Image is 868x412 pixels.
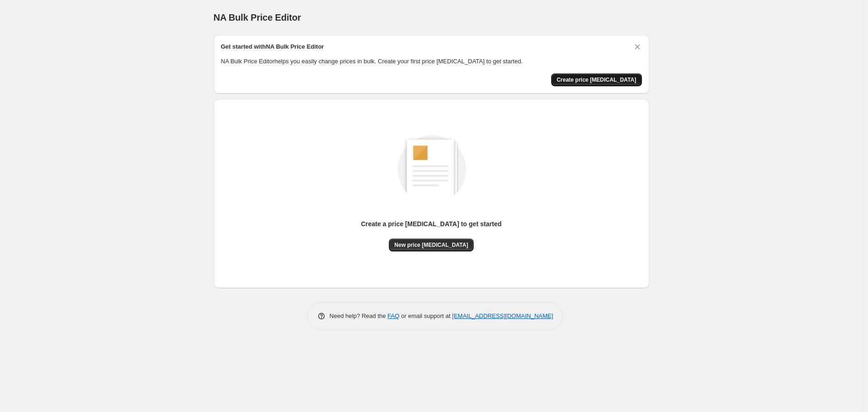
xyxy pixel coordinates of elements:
[387,312,399,319] a: FAQ
[399,312,452,319] span: or email support at
[214,12,301,22] span: NA Bulk Price Editor
[389,239,474,251] button: New price [MEDICAL_DATA]
[557,76,636,84] span: Create price [MEDICAL_DATA]
[452,312,553,319] a: [EMAIL_ADDRESS][DOMAIN_NAME]
[221,57,642,66] p: NA Bulk Price Editor helps you easily change prices in bulk. Create your first price [MEDICAL_DAT...
[633,42,642,51] button: Dismiss card
[221,42,324,51] h2: Get started with NA Bulk Price Editor
[551,73,642,86] button: Create price change job
[330,312,388,319] span: Need help? Read the
[394,241,468,249] span: New price [MEDICAL_DATA]
[361,219,502,228] p: Create a price [MEDICAL_DATA] to get started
